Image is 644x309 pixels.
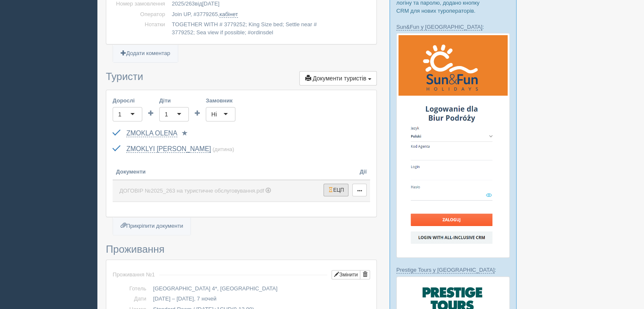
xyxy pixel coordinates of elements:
a: Prestige Tours у [GEOGRAPHIC_DATA] [396,267,495,273]
label: Діти [159,97,189,105]
span: [DATE] [202,0,219,7]
td: Нотатки [113,19,169,38]
td: TOGETHER WITH # 3779252; King Size bed; Settle near # 3779252; Sea view if possible; #ordinsdel [169,19,370,38]
th: Документи [113,157,320,180]
p: : [396,23,510,31]
button: ЕЦП [323,184,349,196]
span: ДОГОВІР №2025_263 на туристичне обслуговування.pdf [119,188,264,194]
button: Документи туристів [299,71,377,86]
th: Дії [320,157,370,180]
a: ДОГОВІР №2025_263 на туристичне обслуговування.pdf [116,184,317,199]
label: Дорослі [113,97,142,105]
a: Додати коментар [113,45,178,62]
td: [DATE] – [DATE], 7 ночей [150,294,370,304]
label: Замовник [206,97,235,105]
span: 1 [152,271,155,278]
h3: Туристи [106,71,377,86]
span: 2025/263 [172,0,195,7]
a: ZMOKLYI [PERSON_NAME] [126,145,211,153]
a: кабінет [219,11,238,18]
td: Готель [113,284,150,294]
span: 3779265 [196,11,218,17]
div: 1 [118,110,122,119]
td: Проживання № [113,266,155,284]
span: Документи туристів [312,75,366,82]
td: Join UP, # , [169,9,370,20]
div: Ні [211,110,217,119]
div: 1 [165,110,168,119]
button: Змінити [332,270,360,279]
a: ZMOKLA OLENA [126,130,177,137]
h3: Проживання [106,244,377,255]
td: Оператор [113,9,169,20]
a: Sun&Fun у [GEOGRAPHIC_DATA] [396,24,482,30]
img: sun-fun-%D0%BB%D0%BE%D0%B3%D1%96%D0%BD-%D1%87%D0%B5%D1%80%D0%B5%D0%B7-%D1%81%D1%80%D0%BC-%D0%B4%D... [396,33,510,258]
td: Дати [113,294,150,304]
span: (дитина) [213,146,234,152]
a: Прикріпити документи [113,218,191,235]
p: : [396,266,510,274]
td: [GEOGRAPHIC_DATA] 4*, [GEOGRAPHIC_DATA] [150,284,370,294]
